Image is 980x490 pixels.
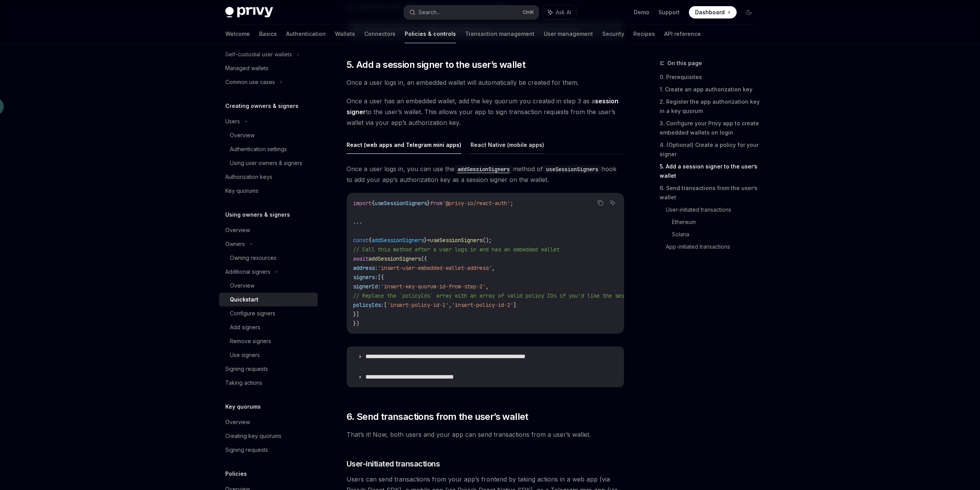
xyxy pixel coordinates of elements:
[219,376,318,390] a: Taking actions
[347,429,624,440] span: That’s it! Now, both users and your app can send transactions from a user’s wallet.
[664,25,701,43] a: API reference
[219,184,318,198] a: Key quorums
[353,274,378,281] span: signers:
[658,8,680,16] a: Support
[667,59,702,68] span: On this page
[672,228,761,241] a: Solana
[225,25,250,43] a: Welcome
[492,264,495,271] span: ,
[523,9,534,15] span: Ctrl K
[230,145,287,154] div: Authentication settings
[286,25,326,43] a: Authentication
[602,25,624,43] a: Security
[219,334,318,348] a: Remove signers
[353,311,359,318] span: }]
[543,5,576,19] button: Ask AI
[225,101,298,111] h5: Creating owners & signers
[219,415,318,429] a: Overview
[660,182,761,204] a: 6. Send transactions from the user’s wallet
[513,301,516,308] span: ]
[353,237,369,244] span: const
[556,8,571,16] span: Ask AI
[660,71,761,83] a: 0. Prerequisites
[225,64,268,73] div: Managed wallets
[430,237,482,244] span: useSessionSigners
[219,348,318,362] a: Use signers
[230,337,271,346] div: Remove signers
[743,6,755,19] button: Toggle dark mode
[347,163,624,185] span: Once a user logs in, you can use the method of hook to add your app’s authorization key as a sess...
[225,239,245,249] div: Owners
[225,364,268,374] div: Signing requests
[353,200,372,207] span: import
[427,200,430,207] span: }
[225,226,250,235] div: Overview
[369,255,421,262] span: addSessionSigners
[378,264,492,271] span: 'insert-user-embedded-wallet-address'
[347,458,440,469] span: User-initiated transactions
[219,61,318,75] a: Managed wallets
[454,165,513,173] code: addSessionSigners
[353,246,560,253] span: // Call this method after a user logs in and has an embedded wallet
[219,320,318,334] a: Add signers
[364,25,395,43] a: Connectors
[225,210,290,219] h5: Using owners & signers
[353,320,359,327] span: })
[225,186,258,195] div: Key quorums
[225,469,247,478] h5: Policies
[259,25,277,43] a: Basics
[372,200,375,207] span: {
[454,165,513,173] a: addSessionSigners
[225,77,275,87] div: Common use cases
[219,170,318,184] a: Authorization keys
[225,267,270,276] div: Additional signers
[353,255,369,262] span: await
[347,411,528,423] span: 6. Send transactions from the user’s wallet
[427,237,430,244] span: =
[381,283,486,290] span: 'insert-key-quorum-id-from-step-2'
[353,283,381,290] span: signerId:
[543,165,601,173] code: useSessionSigners
[225,7,273,18] img: dark logo
[353,301,384,308] span: policyIds:
[482,237,492,244] span: ();
[372,237,424,244] span: addSessionSigners
[219,362,318,376] a: Signing requests
[219,293,318,306] a: Quickstart
[384,301,387,308] span: [
[219,142,318,156] a: Authentication settings
[219,279,318,293] a: Overview
[695,8,725,16] span: Dashboard
[347,96,624,128] span: Once a user has an embedded wallet, add the key quorum you created in step 3 as a to the user’s w...
[369,237,372,244] span: {
[347,136,461,154] button: React (web apps and Telegram mini apps)
[452,301,513,308] span: 'insert-policy-id-2'
[230,253,276,263] div: Owning resources
[225,172,272,182] div: Authorization keys
[219,429,318,443] a: Creating key quorums
[335,25,355,43] a: Wallets
[219,223,318,237] a: Overview
[419,8,440,17] div: Search...
[230,281,255,290] div: Overview
[230,295,258,304] div: Quickstart
[633,25,655,43] a: Recipes
[219,156,318,170] a: Using user owners & signers
[430,200,442,207] span: from
[347,59,526,71] span: 5. Add a session signer to the user’s wallet
[219,128,318,142] a: Overview
[510,200,513,207] span: ;
[424,237,427,244] span: }
[486,283,489,290] span: ,
[225,445,268,455] div: Signing requests
[375,200,427,207] span: useSessionSigners
[405,25,456,43] a: Policies & controls
[387,301,449,308] span: 'insert-policy-id-1'
[660,117,761,139] a: 3. Configure your Privy app to create embedded wallets on login
[353,264,378,271] span: address:
[219,306,318,320] a: Configure signers
[471,136,544,154] button: React Native (mobile apps)
[672,216,761,228] a: Ethereum
[442,200,510,207] span: '@privy-io/react-auth'
[689,6,737,19] a: Dashboard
